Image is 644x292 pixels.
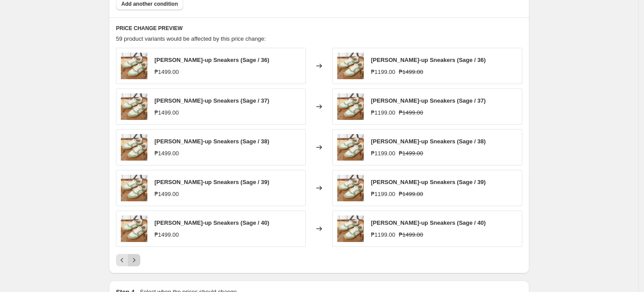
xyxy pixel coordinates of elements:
[399,149,423,158] strike: ₱1499.00
[121,134,147,161] img: Yarie_Sage_4_80x.jpg
[128,254,140,266] button: Next
[116,254,128,266] button: Previous
[154,108,179,117] div: ₱1499.00
[154,179,269,185] span: [PERSON_NAME]-up Sneakers (Sage / 39)
[399,190,423,199] strike: ₱1499.00
[154,190,179,199] div: ₱1499.00
[154,138,269,145] span: [PERSON_NAME]-up Sneakers (Sage / 38)
[371,190,395,199] div: ₱1199.00
[371,68,395,77] div: ₱1199.00
[116,25,522,32] h6: PRICE CHANGE PREVIEW
[154,57,269,63] span: [PERSON_NAME]-up Sneakers (Sage / 36)
[337,215,364,242] img: Yarie_Sage_4_80x.jpg
[154,149,179,158] div: ₱1499.00
[371,219,486,226] span: [PERSON_NAME]-up Sneakers (Sage / 40)
[399,108,423,117] strike: ₱1499.00
[154,219,269,226] span: [PERSON_NAME]-up Sneakers (Sage / 40)
[121,53,147,79] img: Yarie_Sage_4_80x.jpg
[154,231,179,239] div: ₱1499.00
[371,138,486,145] span: [PERSON_NAME]-up Sneakers (Sage / 38)
[371,57,486,63] span: [PERSON_NAME]-up Sneakers (Sage / 36)
[121,215,147,242] img: Yarie_Sage_4_80x.jpg
[116,35,266,42] span: 59 product variants would be affected by this price change:
[399,68,423,77] strike: ₱1499.00
[337,53,364,79] img: Yarie_Sage_4_80x.jpg
[154,68,179,77] div: ₱1499.00
[371,149,395,158] div: ₱1199.00
[337,175,364,201] img: Yarie_Sage_4_80x.jpg
[121,0,178,8] span: Add another condition
[116,254,140,266] nav: Pagination
[371,179,486,185] span: [PERSON_NAME]-up Sneakers (Sage / 39)
[371,97,486,104] span: [PERSON_NAME]-up Sneakers (Sage / 37)
[371,231,395,239] div: ₱1199.00
[121,175,147,201] img: Yarie_Sage_4_80x.jpg
[399,231,423,239] strike: ₱1499.00
[121,93,147,120] img: Yarie_Sage_4_80x.jpg
[371,108,395,117] div: ₱1199.00
[337,134,364,161] img: Yarie_Sage_4_80x.jpg
[337,93,364,120] img: Yarie_Sage_4_80x.jpg
[154,97,269,104] span: [PERSON_NAME]-up Sneakers (Sage / 37)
